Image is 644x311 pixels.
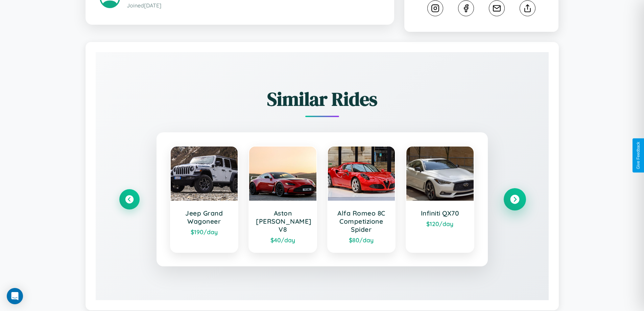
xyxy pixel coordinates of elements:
[335,236,388,244] div: $ 80 /day
[256,209,310,234] h3: Aston [PERSON_NAME] V8
[256,236,310,244] div: $ 40 /day
[170,146,239,253] a: Jeep Grand Wagoneer$190/day
[335,209,388,234] h3: Alfa Romeo 8C Competizione Spider
[248,146,317,253] a: Aston [PERSON_NAME] V8$40/day
[406,146,474,253] a: Infiniti QX70$120/day
[7,288,23,304] div: Open Intercom Messenger
[177,228,231,236] div: $ 190 /day
[413,220,467,227] div: $ 120 /day
[177,209,231,225] h3: Jeep Grand Wagoneer
[327,146,396,253] a: Alfa Romeo 8C Competizione Spider$80/day
[119,86,525,112] h2: Similar Rides
[413,209,467,217] h3: Infiniti QX70
[127,1,380,10] p: Joined [DATE]
[636,142,641,169] div: Give Feedback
